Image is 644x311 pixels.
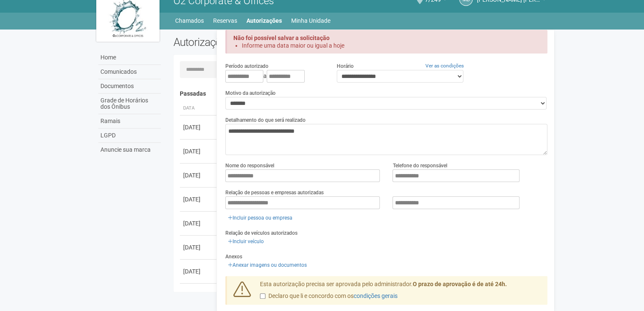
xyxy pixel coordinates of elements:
a: condições gerais [354,292,398,299]
div: [DATE] [183,267,214,276]
label: Telefone do responsável [392,162,447,169]
a: Incluir veículo [225,237,266,246]
div: [DATE] [183,171,214,180]
div: Esta autorização precisa ser aprovada pelo administrador. [254,280,547,305]
label: Relação de veículos autorizados [225,229,298,237]
strong: O prazo de aprovação é de até 24h. [413,281,507,287]
a: Anexar imagens ou documentos [225,260,309,270]
a: Chamados [175,15,204,27]
a: Home [98,51,161,65]
a: Grade de Horários dos Ônibus [98,94,161,114]
th: Data [180,102,218,115]
label: Motivo da autorização [225,89,276,97]
input: Declaro que li e concordo com oscondições gerais [260,293,265,299]
div: [DATE] [183,123,214,131]
h2: Autorizações [173,36,354,48]
a: Ramais [98,114,161,129]
div: [DATE] [183,195,214,204]
a: Reservas [213,15,237,27]
a: Anuncie sua marca [98,143,161,157]
strong: Não foi possível salvar a solicitação [233,35,330,41]
li: Informe uma data maior ou igual a hoje [242,42,533,49]
label: Horário [337,62,354,70]
label: Detalhamento do que será realizado [225,116,306,124]
a: Comunicados [98,65,161,79]
label: Declaro que li e concordo com os [260,292,398,300]
div: a [225,70,324,83]
div: [DATE] [183,243,214,252]
a: Autorizações [246,15,282,27]
label: Período autorizado [225,62,268,70]
label: Nome do responsável [225,162,274,169]
div: [DATE] [183,147,214,155]
h4: Passadas [180,91,541,97]
a: Documentos [98,79,161,94]
a: Ver as condições [425,63,464,69]
label: Relação de pessoas e empresas autorizadas [225,189,324,196]
a: Incluir pessoa ou empresa [225,213,295,223]
a: LGPD [98,129,161,143]
label: Anexos [225,253,242,260]
a: Minha Unidade [291,15,330,27]
div: [DATE] [183,219,214,228]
